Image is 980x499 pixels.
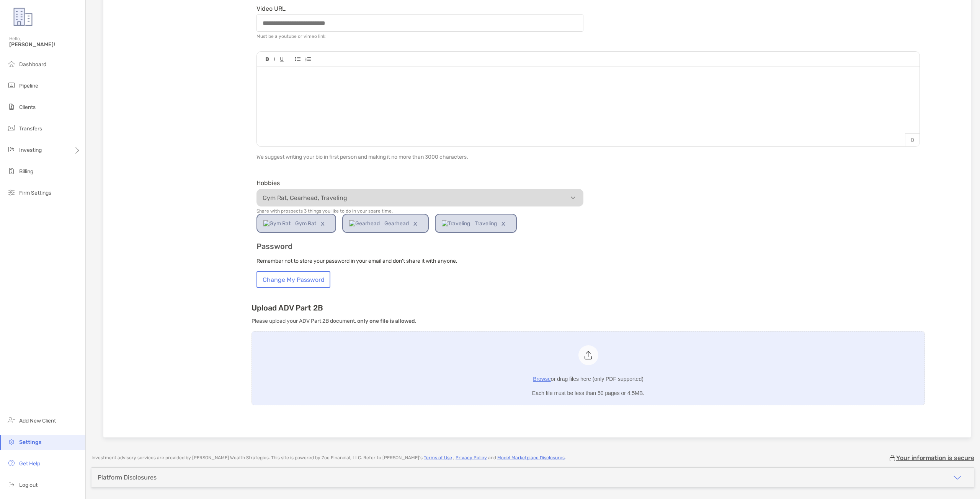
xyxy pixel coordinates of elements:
p: We suggest writing your bio in first person and making it no more than 3000 characters. [256,152,920,162]
h3: Upload ADV Part 2B [252,303,925,312]
label: Video URL [256,5,286,12]
p: 0 [905,133,920,146]
img: pipeline icon [7,81,16,90]
a: Model Marketplace Disclosures [497,455,565,460]
button: Change My Password [256,271,330,288]
span: Investing [19,147,42,153]
a: x [497,215,510,232]
img: Editor control icon [274,57,275,61]
img: logout icon [7,480,16,489]
span: Gearhead [384,215,409,232]
span: Clients [19,104,36,111]
img: dashboard icon [7,59,16,68]
h3: Password [256,242,920,251]
p: Investment advisory services are provided by [PERSON_NAME] Wealth Strategies . This site is power... [91,455,566,461]
p: Remember not to store your password in your email and don't share it with anyone. [256,256,920,266]
img: add_new_client icon [7,416,16,425]
span: Gym Rat [295,215,316,232]
span: Settings [19,439,41,445]
img: Traveling [442,215,470,232]
img: Zoe Logo [9,3,37,31]
span: Browseor drag files here (only PDF supported)Each file must be less than 50 pages or 4.5MB. [252,332,924,405]
p: Your information is secure [896,454,974,462]
span: Get Help [19,460,40,467]
div: Hobbies [256,179,583,187]
p: Gym Rat, Gearhead, Traveling [259,193,585,203]
span: Transfers [19,125,42,132]
img: Editor control icon [305,57,311,62]
img: get-help icon [7,458,16,468]
p: or drag files here (only PDF supported) [533,374,644,384]
p: Please upload your ADV Part 2B document, [252,316,925,326]
img: billing icon [7,166,16,176]
span: Log out [19,482,38,488]
img: icon arrow [953,473,962,482]
p: Each file must be less than 50 pages or 4.5MB. [532,388,644,398]
a: x [409,215,422,232]
img: clients icon [7,102,16,111]
img: Editor control icon [280,57,284,62]
span: Add New Client [19,418,56,424]
a: Terms of Use [424,455,452,460]
img: Editor control icon [295,57,301,61]
span: Browse [533,376,551,382]
b: only one file is allowed. [357,318,416,324]
img: Editor control icon [266,57,269,61]
span: Firm Settings [19,190,51,196]
div: Platform Disclosures [98,474,157,481]
div: Must be a youtube or vimeo link [256,34,325,39]
span: Billing [19,168,33,175]
img: Gym Rat [263,215,291,232]
a: x [316,215,329,232]
img: Gearhead [349,215,380,232]
img: firm-settings icon [7,188,16,197]
span: Traveling [475,215,497,232]
img: investing icon [7,145,16,154]
a: Privacy Policy [456,455,487,460]
span: [PERSON_NAME]! [9,41,81,48]
img: transfers icon [7,124,16,133]
img: settings icon [7,437,16,446]
span: Dashboard [19,61,46,68]
span: Pipeline [19,83,38,89]
p: Share with prospects 3 things you like to do in your spare time. [256,208,583,214]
